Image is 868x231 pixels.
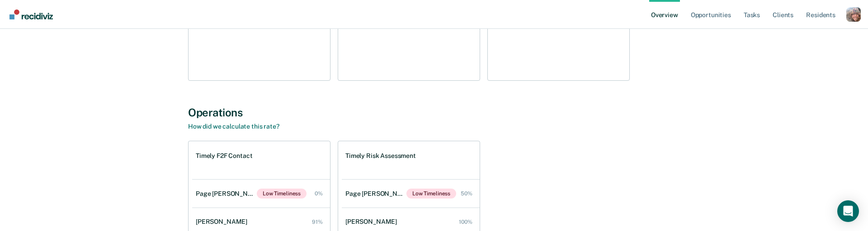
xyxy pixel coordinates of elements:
[837,200,859,222] div: Open Intercom Messenger
[188,123,279,130] a: How did we calculate this rate?
[345,190,406,198] div: Page [PERSON_NAME]
[196,190,257,198] div: Page [PERSON_NAME]
[406,189,456,199] span: Low Timeliness
[192,180,330,208] a: Page [PERSON_NAME]Low Timeliness 0%
[9,9,53,19] img: Recidiviz
[846,7,861,22] button: Profile dropdown button
[257,189,307,199] span: Low Timeliness
[342,180,480,208] a: Page [PERSON_NAME]Low Timeliness 50%
[188,106,680,119] div: Operations
[345,152,416,160] h1: Timely Risk Assessment
[312,219,323,225] div: 91%
[459,219,472,225] div: 100%
[196,152,252,160] h1: Timely F2F Contact
[315,190,323,197] div: 0%
[345,218,401,226] div: [PERSON_NAME]
[461,190,472,197] div: 50%
[196,218,251,226] div: [PERSON_NAME]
